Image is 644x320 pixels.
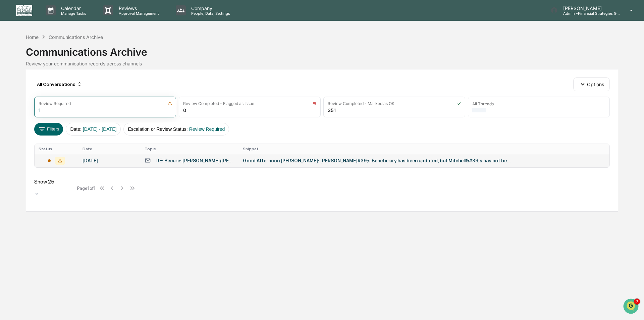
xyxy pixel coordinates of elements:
[239,144,609,154] th: Snippet
[56,5,90,11] p: Calendar
[55,137,83,144] span: Attestations
[472,101,494,106] div: All Threads
[26,41,618,58] div: Communications Archive
[183,101,254,106] div: Review Completed - Flagged as Issue
[21,91,54,97] span: [PERSON_NAME]
[623,298,641,316] iframe: Open customer support
[26,34,39,40] div: Home
[21,109,54,115] span: [PERSON_NAME]
[49,34,103,40] div: Communications Archive
[7,151,12,156] div: 🔎
[7,103,17,114] img: Jack Rasmussen
[558,5,620,11] p: [PERSON_NAME]
[104,73,122,81] button: See all
[7,51,19,63] img: 1746055101610-c473b297-6a78-478c-a979-82029cc54cd1
[26,61,618,66] div: Review your communication records across channels
[312,101,316,106] img: icon
[573,77,610,91] button: Options
[114,53,122,61] button: Start new chat
[7,74,45,80] div: Past conversations
[189,126,225,132] span: Review Required
[67,166,81,171] span: Pylon
[186,5,233,11] p: Company
[30,51,110,58] div: Start new chat
[186,11,233,16] p: People, Data, Settings
[558,11,620,16] p: Admin • Financial Strategies Group (FSG)
[183,107,186,113] div: 0
[328,107,336,113] div: 351
[83,126,117,132] span: [DATE] - [DATE]
[243,158,511,163] div: Good Afternoon [PERSON_NAME]: [PERSON_NAME]#39;s Beneficiary has been updated, but Mitchell&#39;s...
[66,123,121,136] button: Date:[DATE] - [DATE]
[35,144,78,154] th: Status
[4,135,46,147] a: 🖐️Preclearance
[59,109,73,115] span: [DATE]
[7,14,122,25] p: How can we help?
[457,101,461,106] img: icon
[30,58,92,63] div: We're available if you need us!
[4,147,45,159] a: 🔎Data Lookup
[113,5,162,11] p: Reviews
[113,11,162,16] p: Approval Management
[16,5,32,16] img: logo
[14,51,26,63] img: 8933085812038_c878075ebb4cc5468115_72.jpg
[59,91,73,97] span: [DATE]
[56,91,58,97] span: •
[49,138,54,143] div: 🗄️
[13,110,19,115] img: 1746055101610-c473b297-6a78-478c-a979-82029cc54cd1
[34,79,85,90] div: All Conversations
[46,135,86,147] a: 🗄️Attestations
[168,101,172,106] img: icon
[78,144,141,154] th: Date
[77,185,96,191] div: Page 1 of 1
[47,166,81,171] a: Powered byPylon
[141,144,239,154] th: Topic
[13,150,42,157] span: Data Lookup
[34,123,63,136] button: Filters
[39,107,41,113] div: 1
[156,158,235,163] div: RE: Secure: [PERSON_NAME]/[PERSON_NAME] Beneficiary Forms
[83,158,137,163] div: [DATE]
[7,138,12,143] div: 🖐️
[34,178,74,185] div: Show 25
[56,11,90,16] p: Manage Tasks
[39,101,71,106] div: Review Required
[328,101,394,106] div: Review Completed - Marked as OK
[123,123,229,136] button: Escalation or Review Status:Review Required
[13,92,19,97] img: 1746055101610-c473b297-6a78-478c-a979-82029cc54cd1
[56,109,58,115] span: •
[13,137,43,144] span: Preclearance
[7,85,17,96] img: Jack Rasmussen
